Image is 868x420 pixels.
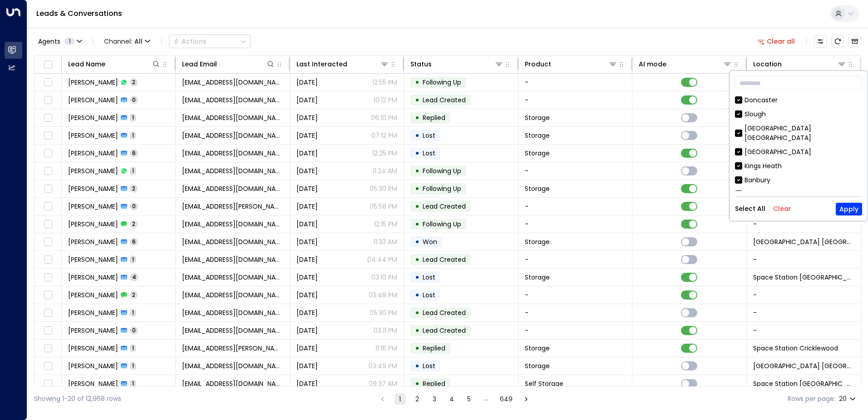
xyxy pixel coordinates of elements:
div: Doncaster [745,95,778,105]
td: - [747,251,861,268]
span: Storage [525,273,550,282]
span: khaseer@hotmail.co.uk [182,113,283,122]
div: • [415,323,419,338]
span: Lost [423,273,435,282]
span: 0 [130,326,138,334]
span: annalise.inglis@gmail.com [182,184,283,193]
button: Clear all [754,35,799,48]
span: Storage [525,237,550,246]
span: d.smith18299@gmail.com [182,166,283,175]
span: Toggle select row [42,77,54,88]
div: Status [410,59,432,70]
div: Last Interacted [296,59,347,70]
span: 1 [130,380,136,387]
div: • [415,216,419,232]
td: - [518,91,632,109]
div: Lead Name [68,59,105,70]
div: • [415,181,419,196]
td: - [747,304,861,321]
span: Aug 03, 2025 [296,344,318,353]
p: 06:10 PM [371,113,397,122]
div: Lead Name [68,59,161,70]
div: [GEOGRAPHIC_DATA] [GEOGRAPHIC_DATA] [745,124,862,143]
div: 20 [839,392,858,405]
span: Aug 11, 2025 [296,202,318,211]
span: 6 [130,238,138,245]
div: • [415,340,419,356]
td: - [518,198,632,215]
span: Tom Smith [68,95,118,105]
div: AI mode [639,59,731,70]
span: rob.wilson@ou.ac.uk [182,202,283,211]
span: Storage [525,361,550,370]
nav: pagination navigation [377,393,532,405]
p: 12:25 PM [372,149,397,158]
p: 09:37 AM [369,379,397,388]
span: 6 [130,149,138,157]
a: Leads & Conversations [36,8,122,19]
label: Rows per page: [788,394,835,404]
span: James Cooper [68,78,118,87]
td: - [518,215,632,233]
span: 1 [130,255,136,263]
p: 12:55 PM [372,78,397,87]
div: • [415,128,419,143]
span: 4 [130,273,138,281]
div: Product [525,59,551,70]
span: Toggle select row [42,165,54,177]
button: Apply [836,203,862,215]
span: Replied [423,113,445,122]
p: 03:48 PM [369,290,397,300]
td: - [518,304,632,321]
span: jimnewbold64@gmail.com [182,220,283,229]
span: Lead Created [423,308,466,317]
span: Sep 02, 2025 [296,220,318,229]
span: Toggle select row [42,201,54,212]
span: Rob Wilson [68,202,118,211]
span: Space Station Castle Bromwich [753,361,854,370]
span: Jim Newbold [68,220,118,229]
span: Jul 14, 2025 [296,78,318,87]
span: anton.t.morrell@outlook.com [182,344,283,353]
p: 03:49 PM [369,361,397,370]
span: Toggle select row [42,95,54,106]
div: Actions [173,37,207,45]
span: Jul 25, 2025 [296,290,318,300]
span: Sam Haider [68,237,118,246]
span: mihaimocanu322@yahoo.com [182,255,283,264]
button: page 1 [395,394,405,405]
span: Toggle select row [42,183,54,195]
span: tomsmith32@gmail.com [182,149,283,158]
span: Antonio Cavaliere [68,344,118,353]
span: Tom Smith [68,149,118,158]
button: Go to page 649 [498,394,514,405]
span: Toggle select row [42,272,54,283]
span: Aug 01, 2025 [296,184,318,193]
span: Charlotte Wilkinson [68,308,118,317]
button: Channel:All [100,35,154,48]
div: Wakefield [745,190,776,199]
span: Agents [38,38,60,45]
span: Charlie Smith [68,273,118,282]
td: - [747,215,861,233]
span: 1 [130,344,136,352]
td: - [518,251,632,268]
span: Toggle select all [42,59,54,70]
span: Toggle select row [42,290,54,301]
div: Last Interacted [296,59,389,70]
span: Toggle select row [42,254,54,265]
span: 2 [130,185,138,192]
div: • [415,92,419,108]
span: Aug 03, 2025 [296,95,318,105]
span: Toggle select row [42,378,54,390]
p: 11:16 PM [375,344,397,353]
span: Toggle select row [42,360,54,372]
span: Toggle select row [42,148,54,159]
div: [GEOGRAPHIC_DATA] [745,147,811,157]
span: 1 [130,362,136,370]
p: 05:58 PM [370,202,397,211]
span: Jaswinder KANG [68,290,118,300]
span: Aug 18, 2025 [296,273,318,282]
button: Agents1 [34,35,85,48]
span: Space Station Kings Heath [753,237,854,246]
